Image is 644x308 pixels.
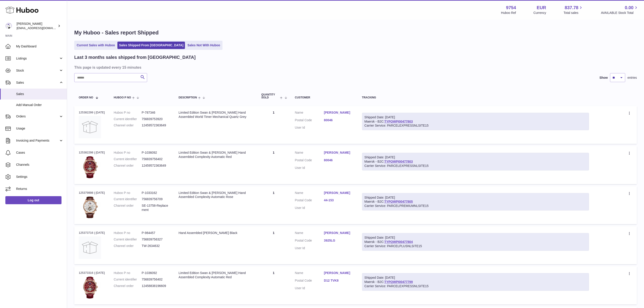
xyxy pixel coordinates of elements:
[142,157,170,161] dd: 756839756402
[142,277,170,282] dd: 756839756402
[627,76,637,80] span: entries
[295,246,324,250] dt: User Id
[364,284,587,288] div: Carrier Service: PARCELEXPRESSNLSITE15
[506,5,516,11] strong: 9754
[114,244,142,248] dt: Channel order
[362,153,589,170] div: Maersk - B2C:
[17,26,66,30] span: [EMAIL_ADDRESS][DOMAIN_NAME]
[16,56,59,61] span: Listings
[257,106,290,144] td: 1
[79,236,101,259] img: no-photo.jpg
[295,166,324,170] dt: User Id
[295,286,324,290] dt: User Id
[257,226,290,264] td: 1
[324,271,353,275] a: [PERSON_NAME]
[5,196,61,204] a: Log out
[114,284,142,288] dt: Channel order
[114,110,142,115] dt: Huboo P no
[142,151,170,155] dd: P-1036092
[114,191,142,195] dt: Huboo P no
[79,116,101,138] img: no-photo.jpg
[79,196,101,219] img: 97541756811602.jpg
[79,110,105,115] div: 125382299 | [DATE]
[384,120,413,123] a: TYPQWPI00477803
[142,197,170,201] dd: 756839756709
[79,231,105,235] div: 125373716 | [DATE]
[16,68,59,73] span: Stock
[384,200,413,203] a: TYPQWPI00477805
[601,11,639,15] span: AVAILABLE Stock Total
[74,54,196,60] h2: Last 3 months sales shipped from [GEOGRAPHIC_DATA]
[179,271,252,279] div: Limited Edition Swan & [PERSON_NAME] Hand Assembled Complexity Automatic Red
[295,191,324,196] dt: Name
[364,123,587,128] div: Carrier Service: PARCELEXPRESSNLSITE15
[79,151,105,155] div: 125382298 | [DATE]
[114,123,142,127] dt: Channel order
[142,117,170,121] dd: 756839753920
[114,197,142,201] dt: Current identifier
[364,155,587,159] div: Shipped Date: [DATE]
[563,11,583,15] span: Total sales
[75,42,117,49] a: Current Sales with Huboo
[114,237,142,242] dt: Current identifier
[601,5,639,15] a: 0.00 AVAILABLE Stock Total
[117,42,185,49] a: Sales Shipped From [GEOGRAPHIC_DATA]
[179,231,252,235] div: Hand Assembled [PERSON_NAME] Black
[295,198,324,204] dt: Postal Code
[16,151,64,155] span: Cases
[16,138,59,143] span: Invoicing and Payments
[114,157,142,161] dt: Current identifier
[295,125,324,130] dt: User Id
[114,204,142,212] dt: Channel order
[79,271,105,275] div: 125373316 | [DATE]
[295,238,324,244] dt: Postal Code
[257,266,290,304] td: 1
[324,278,353,283] a: D12 TVK8
[142,237,170,242] dd: 756839756327
[16,175,64,179] span: Settings
[16,163,64,167] span: Channels
[362,96,589,99] div: Tracking
[79,96,93,99] span: Order No
[364,204,587,208] div: Carrier Service: PARCELPREMIUMNLSITE15
[16,81,59,85] span: Sales
[364,236,587,240] div: Shipped Date: [DATE]
[384,280,413,284] a: TYPQWPI00477799
[114,117,142,121] dt: Current identifier
[142,244,170,248] dd: TW-2634632
[295,271,324,276] dt: Name
[5,23,12,29] img: info@fieldsluxury.london
[364,164,587,168] div: Carrier Service: PARCELEXPRESSNLSITE15
[324,231,353,235] a: [PERSON_NAME]
[501,11,516,15] div: Huboo Ref
[16,114,59,119] span: Orders
[324,158,353,162] a: 80046
[16,126,64,131] span: Usage
[324,198,353,202] a: 44-153
[362,113,589,130] div: Maersk - B2C:
[114,164,142,168] dt: Channel order
[295,96,353,99] div: Customer
[534,11,546,15] div: Currency
[364,276,587,280] div: Shipped Date: [DATE]
[384,160,413,163] a: TYPQWPI00477803
[74,65,636,70] h3: This page is updated every 15 minutes
[186,42,222,49] a: Sales Not With Huboo
[179,96,197,99] span: Description
[114,277,142,282] dt: Current identifier
[142,271,170,275] dd: P-1036092
[114,151,142,155] dt: Huboo P no
[179,191,252,199] div: Limited Edition Swan & [PERSON_NAME] Hand Assembled Complexity Automatic Rose
[364,195,587,200] div: Shipped Date: [DATE]
[257,146,290,184] td: 1
[79,191,105,195] div: 125379898 | [DATE]
[565,5,578,11] span: 837.78
[257,186,290,224] td: 1
[142,191,170,195] dd: P-1033162
[362,233,589,251] div: Maersk - B2C:
[362,193,589,211] div: Maersk - B2C:
[114,96,131,99] span: Huboo P no
[324,151,353,155] a: [PERSON_NAME]
[364,115,587,119] div: Shipped Date: [DATE]
[384,240,413,244] a: TYPQWPI00477804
